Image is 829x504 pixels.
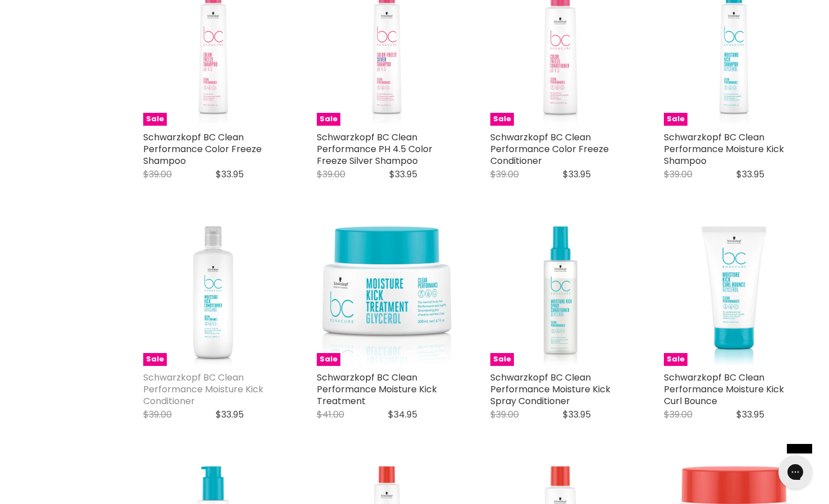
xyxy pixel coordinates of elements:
span: Sale [317,353,340,366]
span: Sale [317,113,340,126]
span: $33.95 [563,168,591,181]
span: $34.95 [388,408,417,421]
span: $33.95 [736,168,764,181]
span: $33.95 [736,408,764,421]
a: Schwarzkopf BC Clean Performance Moisture Kick Treatment [317,371,437,407]
a: Schwarzkopf BC Clean Performance Moisture Kick Curl Bounce [664,371,784,407]
img: Schwarzkopf BC Clean Performance Moisture Kick Treatment [322,226,452,366]
img: Schwarzkopf BC Clean Performance Moisture Kick Conditioner [193,226,234,366]
a: Schwarzkopf BC Clean Performance Color Freeze Conditioner [490,131,609,167]
span: Sale [664,353,687,366]
span: Sale [143,353,167,366]
a: Schwarzkopf BC Clean Performance Moisture Kick Curl Bounce Sale [664,226,804,366]
span: $33.95 [216,408,244,421]
img: Schwarzkopf BC Clean Performance Moisture Kick Spray Conditioner [543,226,577,366]
iframe: Gorgias live chat messenger [773,451,818,493]
a: Schwarzkopf BC Clean Performance Moisture Kick Spray Conditioner [490,371,611,407]
span: $39.00 [143,408,172,421]
a: Schwarzkopf BC Clean Performance Moisture Kick Shampoo [664,131,784,167]
span: $41.00 [317,408,344,421]
span: $39.00 [664,168,693,181]
span: $39.00 [143,168,172,181]
span: Sale [490,113,514,126]
span: $39.00 [317,168,345,181]
span: $33.95 [563,408,591,421]
span: $39.00 [664,408,693,421]
span: $39.00 [490,168,519,181]
img: Schwarzkopf BC Clean Performance Moisture Kick Curl Bounce [702,226,766,366]
span: $33.95 [216,168,244,181]
a: Schwarzkopf BC Clean Performance Color Freeze Shampoo [143,131,262,167]
span: Sale [664,113,687,126]
span: $39.00 [490,408,519,421]
a: Schwarzkopf BC Clean Performance Moisture Kick Treatment Sale [317,226,457,366]
a: Schwarzkopf BC Clean Performance Moisture Kick Conditioner [143,371,263,407]
span: Sale [143,113,167,126]
a: Schwarzkopf BC Clean Performance PH 4.5 Color Freeze Silver Shampoo [317,131,432,167]
a: Schwarzkopf BC Clean Performance Moisture Kick Conditioner Schwarzkopf BC Clean Performance Moist... [143,226,283,366]
span: $33.95 [389,168,417,181]
span: Sale [490,353,514,366]
a: Schwarzkopf BC Clean Performance Moisture Kick Spray Conditioner Sale [490,226,630,366]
